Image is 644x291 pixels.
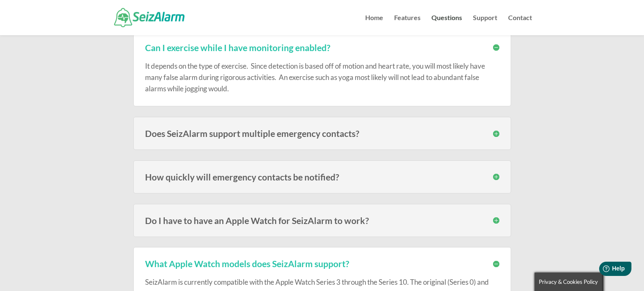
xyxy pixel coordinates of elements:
[145,216,499,225] h3: Do I have to have an Apple Watch for SeizAlarm to work?
[145,43,499,52] h3: Can I exercise while I have monitoring enabled?
[365,15,383,35] a: Home
[473,15,497,35] a: Support
[569,258,635,282] iframe: Help widget launcher
[508,15,532,35] a: Contact
[114,8,185,27] img: SeizAlarm
[145,173,499,181] h3: How quickly will emergency contacts be notified?
[431,15,462,35] a: Questions
[145,129,499,138] h3: Does SeizAlarm support multiple emergency contacts?
[145,60,499,95] p: It depends on the type of exercise. Since detection is based off of motion and heart rate, you wi...
[394,15,421,35] a: Features
[145,259,499,268] h3: What Apple Watch models does SeizAlarm support?
[539,278,598,285] span: Privacy & Cookies Policy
